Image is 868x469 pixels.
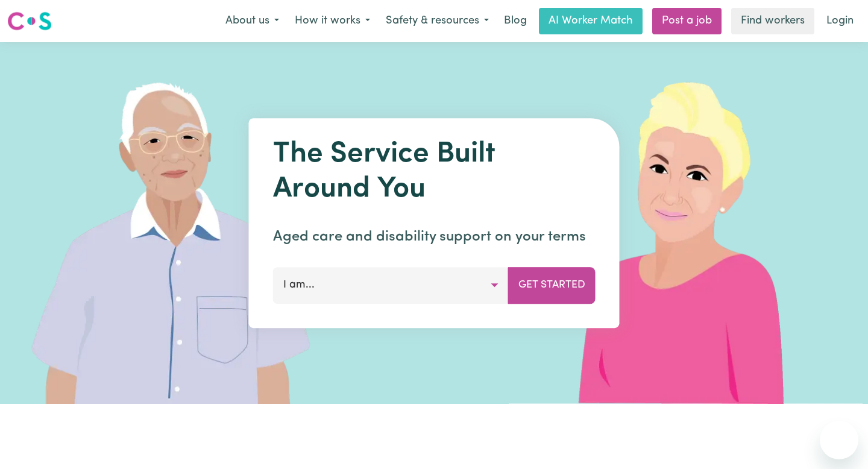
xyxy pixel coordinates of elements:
a: Find workers [731,8,814,34]
a: Login [819,8,861,34]
a: Blog [497,8,534,34]
button: Get Started [508,267,596,303]
a: Careseekers logo [7,7,52,35]
button: Safety & resources [378,8,497,34]
iframe: Button to launch messaging window [820,421,858,459]
button: I am... [273,267,509,303]
button: How it works [287,8,378,34]
button: About us [218,8,287,34]
a: AI Worker Match [539,8,643,34]
a: Post a job [652,8,722,34]
img: Careseekers logo [7,10,52,32]
h1: The Service Built Around You [273,137,596,207]
p: Aged care and disability support on your terms [273,226,596,248]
